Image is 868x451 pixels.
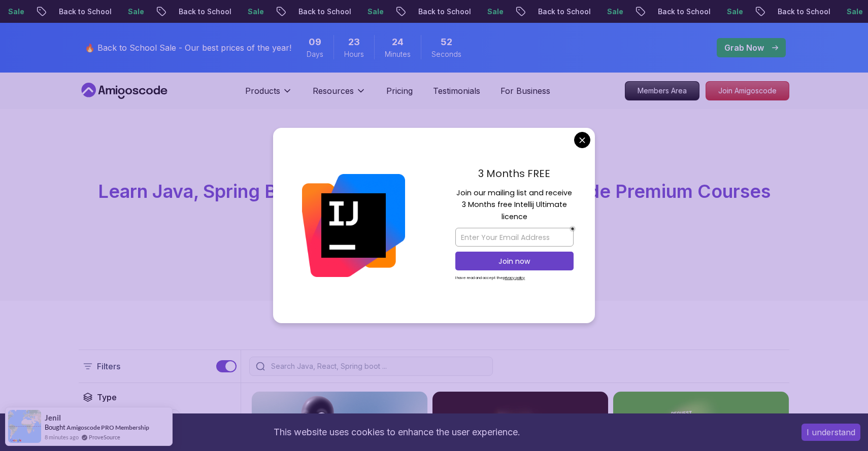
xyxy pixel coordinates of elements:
[269,361,486,371] input: Search Java, React, Spring boot ...
[523,7,592,17] p: Back to School
[724,42,764,54] p: Grab Now
[313,85,354,97] p: Resources
[403,7,472,17] p: Back to School
[113,7,145,17] p: Sale
[831,7,864,17] p: Sale
[706,81,789,100] a: Join Amigoscode
[762,7,831,17] p: Back to School
[309,35,321,49] span: 9 Days
[625,82,699,100] p: Members Area
[313,85,366,105] button: Resources
[89,433,120,441] a: ProveSource
[163,7,232,17] p: Back to School
[85,42,291,54] p: 🔥 Back to School Sale - Our best prices of the year!
[441,35,452,49] span: 52 Seconds
[66,424,149,431] a: Amigoscode PRO Membership
[8,421,786,443] div: This website uses cookies to enhance the user experience.
[802,424,860,441] button: Accept cookies
[712,7,744,17] p: Sale
[348,35,360,49] span: 23 Hours
[592,7,624,17] p: Sale
[643,7,712,17] p: Back to School
[386,85,413,97] a: Pricing
[431,49,461,59] span: Seconds
[97,360,120,372] p: Filters
[472,7,505,17] p: Sale
[625,81,699,100] a: Members Area
[344,49,364,59] span: Hours
[8,410,41,443] img: provesource social proof notification image
[97,391,117,403] h2: Type
[45,423,65,431] span: Bought
[307,49,323,59] span: Days
[500,85,550,97] a: For Business
[352,7,385,17] p: Sale
[283,7,352,17] p: Back to School
[44,7,113,17] p: Back to School
[45,433,79,441] span: 8 minutes ago
[98,180,771,202] span: Learn Java, Spring Boot, DevOps & More with Amigoscode Premium Courses
[706,82,789,100] p: Join Amigoscode
[385,49,411,59] span: Minutes
[245,85,292,105] button: Products
[433,85,480,97] a: Testimonials
[45,413,61,422] span: Jenil
[232,7,265,17] p: Sale
[392,35,404,49] span: 24 Minutes
[245,85,280,97] p: Products
[263,210,605,252] p: Master in-demand skills like Java, Spring Boot, DevOps, React, and more through hands-on, expert-...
